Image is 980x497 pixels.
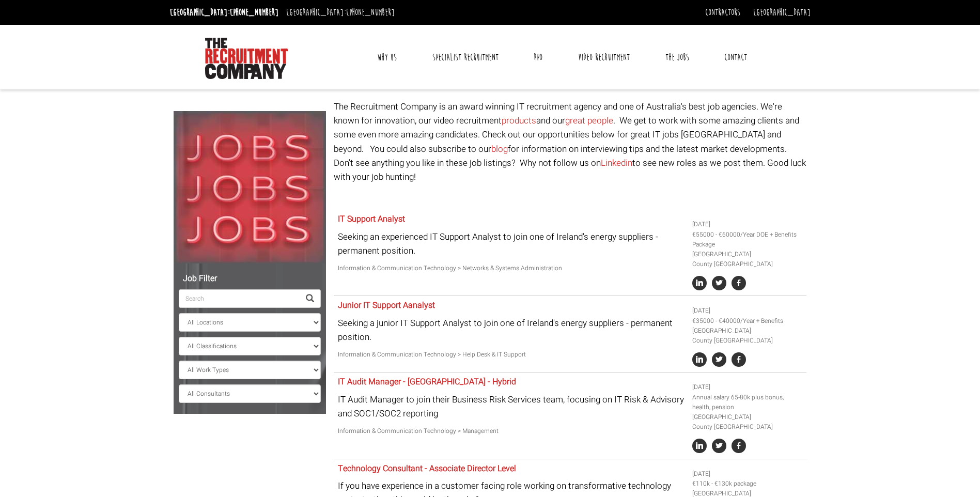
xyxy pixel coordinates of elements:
a: [PHONE_NUMBER] [346,7,395,18]
a: IT Support Analyst [338,213,405,225]
input: Search [179,289,300,308]
li: [GEOGRAPHIC_DATA] County [GEOGRAPHIC_DATA] [692,412,803,432]
a: [GEOGRAPHIC_DATA] [753,7,811,18]
p: IT Audit Manager to join their Business Risk Services team, focusing on IT Risk & Advisory and SO... [338,393,685,421]
li: [DATE] [692,469,803,479]
li: €35000 - €40000/Year + Benefits [692,316,803,326]
a: blog [491,143,508,156]
a: Video Recruitment [570,44,637,70]
a: Linkedin [601,157,632,169]
p: Information & Communication Technology > Help Desk & IT Support [338,350,685,360]
li: [DATE] [692,220,803,229]
img: Jobs, Jobs, Jobs [174,111,326,263]
a: The Jobs [658,44,697,70]
a: [PHONE_NUMBER] [230,7,278,18]
a: Why Us [369,44,405,70]
p: Seeking a junior IT Support Analyst to join one of Ireland's energy suppliers - permanent position. [338,316,685,344]
li: €110k - €130k package [692,479,803,489]
a: Contractors [705,7,740,18]
p: The Recruitment Company is an award winning IT recruitment agency and one of Australia's best job... [334,100,806,184]
a: great people [565,114,613,127]
li: [GEOGRAPHIC_DATA]: [284,4,397,21]
a: RPO [526,44,550,70]
img: The Recruitment Company [205,38,288,79]
h5: Job Filter [179,274,321,284]
a: IT Audit Manager - [GEOGRAPHIC_DATA] - Hybrid [338,376,516,388]
a: products [502,114,536,127]
p: Information & Communication Technology > Management [338,426,685,436]
a: Contact [717,44,755,70]
li: [DATE] [692,382,803,392]
li: [GEOGRAPHIC_DATA]: [167,4,281,21]
li: [GEOGRAPHIC_DATA] County [GEOGRAPHIC_DATA] [692,326,803,346]
a: Technology Consultant - Associate Director Level [338,462,516,475]
a: Specialist Recruitment [425,44,506,70]
li: Annual salary 65-80k plus bonus, health, pension [692,393,803,412]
